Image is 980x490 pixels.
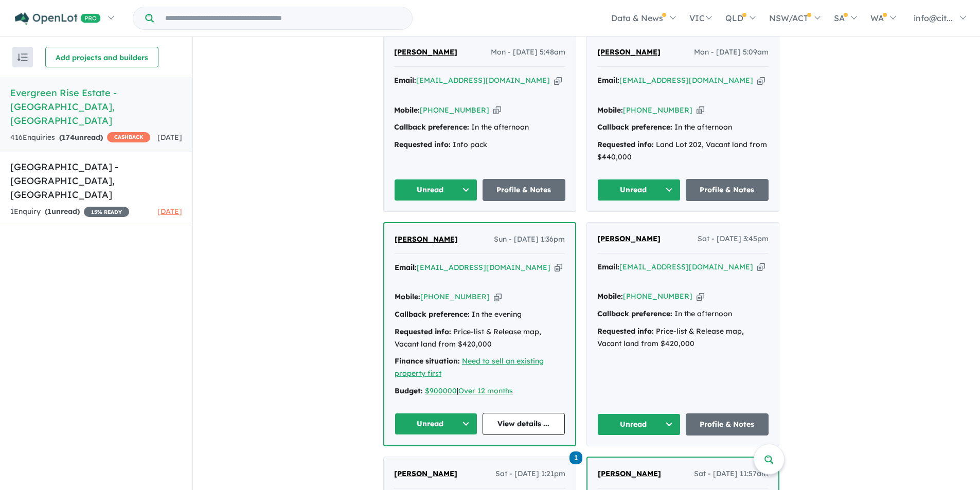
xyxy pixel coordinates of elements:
span: Mon - [DATE] 5:48am [491,46,565,59]
span: [DATE] [157,207,182,216]
strong: ( unread) [59,133,103,142]
a: [PERSON_NAME] [598,468,661,480]
span: Sun - [DATE] 1:36pm [494,233,565,246]
a: Profile & Notes [483,179,566,201]
button: Copy [697,291,704,302]
a: [PHONE_NUMBER] [420,105,489,115]
div: Price-list & Release map, Vacant land from $420,000 [597,325,769,350]
a: [EMAIL_ADDRESS][DOMAIN_NAME] [416,76,550,85]
div: In the afternoon [597,121,769,134]
a: [PERSON_NAME] [597,46,661,59]
a: View details ... [483,413,565,435]
img: Openlot PRO Logo White [15,12,101,25]
h5: [GEOGRAPHIC_DATA] - [GEOGRAPHIC_DATA] , [GEOGRAPHIC_DATA] [10,160,182,202]
span: 1 [569,451,582,464]
strong: Email: [394,76,416,85]
a: Over 12 months [458,386,513,395]
span: Sat - [DATE] 1:21pm [495,468,565,480]
div: Info pack [394,139,565,151]
a: [PHONE_NUMBER] [623,105,692,115]
strong: ( unread) [45,207,80,216]
strong: Mobile: [597,105,623,115]
span: Mon - [DATE] 5:09am [694,46,769,59]
strong: Callback preference: [597,309,672,318]
span: Sat - [DATE] 3:45pm [698,233,769,245]
button: Copy [554,75,562,86]
a: [PHONE_NUMBER] [420,292,490,301]
button: Copy [757,75,765,86]
button: Copy [555,262,562,273]
div: | [395,385,565,397]
a: Profile & Notes [686,413,769,435]
strong: Mobile: [394,105,420,115]
span: [PERSON_NAME] [395,234,458,244]
strong: Email: [597,262,619,271]
div: In the evening [395,308,565,321]
span: Sat - [DATE] 11:57am [694,468,768,480]
a: 1 [569,450,582,464]
strong: Email: [395,263,417,272]
button: Copy [697,105,704,116]
strong: Email: [597,76,619,85]
strong: Callback preference: [597,122,672,132]
span: 15 % READY [84,207,129,217]
div: Land Lot 202, Vacant land from $440,000 [597,139,769,164]
span: [DATE] [157,133,182,142]
button: Unread [395,413,477,435]
button: Add projects and builders [45,47,158,67]
span: [PERSON_NAME] [394,47,457,57]
img: sort.svg [17,53,28,61]
strong: Requested info: [395,327,451,336]
button: Copy [494,292,502,302]
input: Try estate name, suburb, builder or developer [156,7,410,29]
strong: Budget: [395,386,423,395]
div: In the afternoon [394,121,565,134]
button: Unread [597,413,681,435]
div: 416 Enquir ies [10,132,150,144]
button: Copy [757,262,765,273]
a: [PERSON_NAME] [395,233,458,246]
div: In the afternoon [597,308,769,320]
strong: Requested info: [597,326,654,336]
strong: Mobile: [395,292,420,301]
a: $900000 [425,386,457,395]
a: Need to sell an existing property first [395,356,544,378]
div: 1 Enquir y [10,206,129,218]
span: [PERSON_NAME] [394,469,457,478]
strong: Requested info: [394,140,451,149]
span: 1 [47,207,51,216]
button: Unread [394,179,477,201]
span: [PERSON_NAME] [597,234,661,243]
span: [PERSON_NAME] [598,469,661,478]
a: [EMAIL_ADDRESS][DOMAIN_NAME] [619,76,753,85]
div: Price-list & Release map, Vacant land from $420,000 [395,326,565,351]
h5: Evergreen Rise Estate - [GEOGRAPHIC_DATA] , [GEOGRAPHIC_DATA] [10,86,182,128]
a: [PERSON_NAME] [597,233,661,245]
span: info@cit... [914,13,953,23]
a: [PHONE_NUMBER] [623,292,692,301]
a: [EMAIL_ADDRESS][DOMAIN_NAME] [619,262,753,271]
a: Profile & Notes [686,179,769,201]
strong: Mobile: [597,292,623,301]
strong: Callback preference: [394,122,469,132]
a: [PERSON_NAME] [394,468,457,480]
span: 174 [62,133,75,142]
span: [PERSON_NAME] [597,47,661,57]
a: [EMAIL_ADDRESS][DOMAIN_NAME] [417,263,550,272]
span: CASHBACK [107,132,150,142]
strong: Requested info: [597,140,654,149]
strong: Finance situation: [395,356,460,366]
strong: Callback preference: [395,310,470,319]
button: Unread [597,179,681,201]
button: Copy [493,105,501,116]
a: [PERSON_NAME] [394,46,457,59]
